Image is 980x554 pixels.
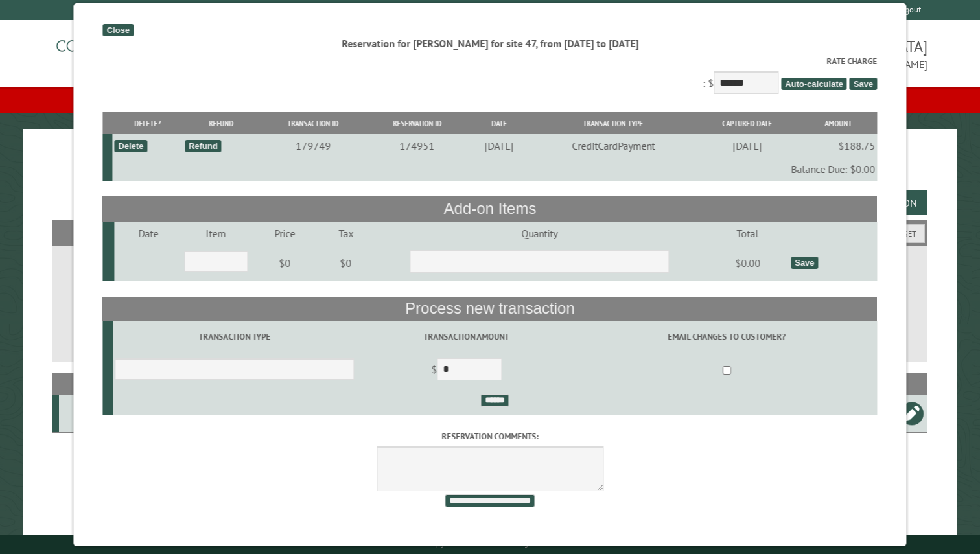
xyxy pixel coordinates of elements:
[183,112,260,135] th: Refund
[115,330,355,343] label: Transaction Type
[417,540,563,548] small: © Campground Commander LLC. All rights reserved.
[103,36,877,51] div: Reservation for [PERSON_NAME] for site 47, from [DATE] to [DATE]
[59,373,113,395] th: Site
[103,430,877,443] label: Reservation comments:
[468,134,531,157] td: [DATE]
[260,134,366,157] td: 179749
[799,112,877,135] th: Amount
[103,297,877,321] th: Process new transaction
[706,222,789,245] td: Total
[791,257,818,269] div: Save
[115,222,182,245] td: Date
[695,134,799,157] td: [DATE]
[366,134,467,157] td: 174951
[185,140,222,152] div: Refund
[52,220,927,245] h2: Filters
[320,222,373,245] td: Tax
[52,150,927,185] h1: Reservations
[103,55,877,67] label: Rate Charge
[373,222,706,245] td: Quantity
[781,78,847,90] span: Auto-calculate
[260,112,366,135] th: Transaction ID
[366,112,467,135] th: Reservation ID
[358,330,575,343] label: Transaction Amount
[52,25,215,76] img: Campground Commander
[64,407,111,420] div: 47
[706,245,789,281] td: $0.00
[103,24,134,36] div: Close
[799,134,877,157] td: $188.75
[531,134,695,157] td: CreditCardPayment
[103,196,877,221] th: Add-on Items
[695,112,799,135] th: Captured Date
[850,78,877,90] span: Save
[468,112,531,135] th: Date
[182,222,250,245] td: Item
[579,330,875,343] label: Email changes to customer?
[250,222,319,245] td: Price
[356,352,576,389] td: $
[114,140,147,152] div: Delete
[103,55,877,97] div: : $
[250,245,319,281] td: $0
[112,112,183,135] th: Delete?
[112,157,877,181] td: Balance Due: $0.00
[531,112,695,135] th: Transaction Type
[320,245,373,281] td: $0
